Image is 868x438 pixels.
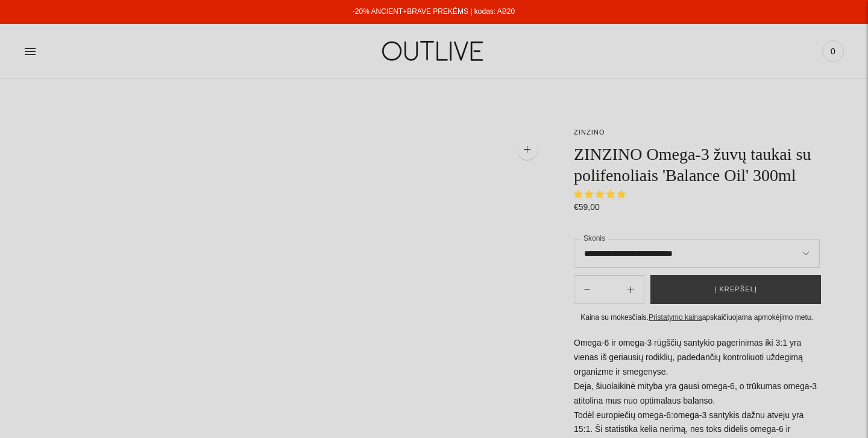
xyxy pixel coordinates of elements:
a: Pristatymo kaina [649,313,702,322]
input: Product quantity [600,281,618,299]
button: Add product quantity [574,275,600,304]
button: Į krepšelį [650,275,821,304]
a: -20% ANCIENT+BRAVE PREKĖMS | kodas: AB20 [353,7,515,16]
a: ZINZINO [574,129,605,136]
h1: ZINZINO Omega-3 žuvų taukai su polifenoliais 'Balance Oil' 300ml [574,144,820,186]
span: 0 [825,43,841,60]
img: OUTLIVE [359,30,509,72]
span: €59,00 [574,202,600,212]
span: 4.75 stars [574,189,628,199]
div: Kaina su mokesčiais. apskaičiuojama apmokėjimo metu. [574,311,820,324]
a: 0 [822,38,844,65]
button: Subtract product quantity [618,275,644,304]
span: Į krepšelį [714,284,757,296]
